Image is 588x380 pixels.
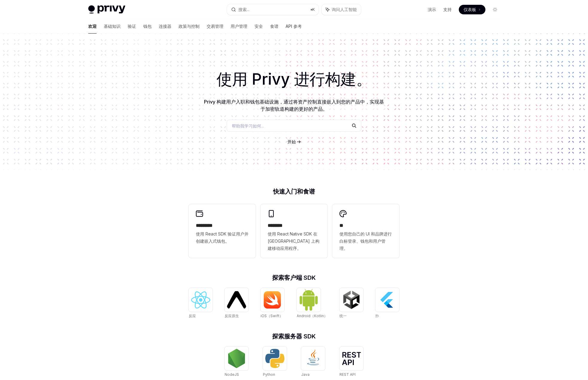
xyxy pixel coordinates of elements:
[339,346,363,378] a: REST APIREST API
[88,24,97,29] font: 欢迎
[273,188,315,195] font: 快速入门和食谱
[304,349,323,368] img: Java
[204,99,384,112] font: Privy 构建用户入职和钱包基础设施，通过将资产控制直接嵌入到您的产品中，实现基于加密轨道构建的更好的产品。
[225,372,239,377] font: NodeJS
[378,290,397,309] img: 扑
[189,314,196,318] font: 反应
[342,352,361,365] img: REST API
[297,288,327,319] a: Android（Kotlin）Android（Kotlin）
[332,7,357,12] font: 询问人工智能
[88,19,97,34] a: 欢迎
[179,24,199,29] font: 政策与控制
[227,349,246,368] img: NodeJS
[191,291,210,308] img: 反应
[310,7,312,12] font: ⌘
[428,7,436,12] font: 演示
[143,19,152,34] a: 钱包
[464,7,476,12] font: 仪表板
[490,5,500,14] button: 切换暗模式
[143,24,152,29] font: 钱包
[231,24,247,29] font: 用户管理
[261,204,327,258] a: **** ***使用 React Native SDK 在 [GEOGRAPHIC_DATA] 上构建移动应用程序。
[459,5,485,14] a: 仪表板
[312,7,315,12] font: K
[128,24,136,29] font: 验证
[128,19,136,34] a: 验证
[339,314,347,318] font: 统一
[270,19,278,34] a: 食谱
[227,4,319,15] button: 搜索...⌘K
[272,333,316,340] font: 探索服务器 SDK
[332,204,399,258] a: **使用您自己的 UI 和品牌进行白标登录、钱包和用户管理。
[179,19,199,34] a: 政策与控制
[189,288,213,319] a: 反应反应
[297,314,327,318] font: Android（Kotlin）
[286,24,302,29] font: API 参考
[443,7,452,13] a: 支持
[299,288,318,311] img: Android（Kotlin）
[270,24,278,29] font: 食谱
[287,139,296,144] font: 开始
[339,231,392,251] font: 使用您自己的 UI 和品牌进行白标登录、钱包和用户管理。
[265,349,284,368] img: Python
[207,19,223,34] a: 交易管理
[301,346,325,378] a: JavaJava
[88,5,125,14] img: 灯光标志
[217,70,372,89] font: 使用 Privy 进行构建。
[261,288,284,319] a: iOS（Swift）iOS（Swift）
[238,7,249,12] font: 搜索...
[207,24,223,29] font: 交易管理
[196,231,249,244] font: 使用 React SDK 验证用户并创建嵌入式钱包。
[272,274,316,281] font: 探索客户端 SDK
[322,4,361,15] button: 询问人工智能
[225,346,249,378] a: NodeJSNodeJS
[342,290,361,309] img: 统一
[263,372,275,377] font: Python
[231,19,247,34] a: 用户管理
[375,314,379,318] font: 扑
[159,24,171,29] font: 连接器
[227,291,246,308] img: 反应原生
[301,372,310,377] font: Java
[104,19,121,34] a: 基础知识
[375,288,399,319] a: 扑扑
[232,123,264,128] font: 帮助我学习如何...
[263,346,287,378] a: PythonPython
[159,19,171,34] a: 连接器
[287,139,296,145] a: 开始
[225,288,249,319] a: 反应原生反应原生
[268,231,319,251] font: 使用 React Native SDK 在 [GEOGRAPHIC_DATA] 上构建移动应用程序。
[428,7,436,13] a: 演示
[286,19,302,34] a: API 参考
[225,314,239,318] font: 反应原生
[104,24,121,29] font: 基础知识
[255,24,263,29] font: 安全
[261,314,283,318] font: iOS（Swift）
[255,19,263,34] a: 安全
[339,372,356,377] font: REST API
[443,7,452,12] font: 支持
[339,288,363,319] a: 统一统一
[263,291,282,309] img: iOS（Swift）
